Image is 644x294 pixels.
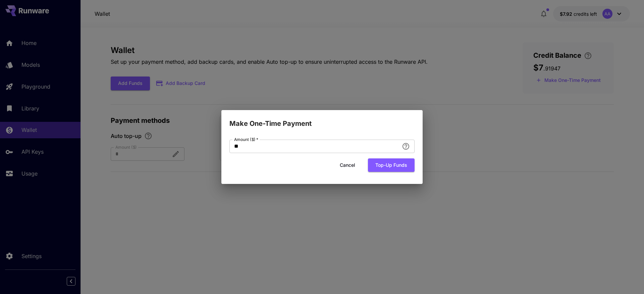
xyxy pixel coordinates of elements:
[221,110,423,129] h2: Make One-Time Payment
[234,137,258,142] label: Amount ($)
[610,262,644,294] iframe: Chat Widget
[610,262,644,294] div: Widget de chat
[368,158,415,172] button: Top-up funds
[332,158,363,172] button: Cancel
